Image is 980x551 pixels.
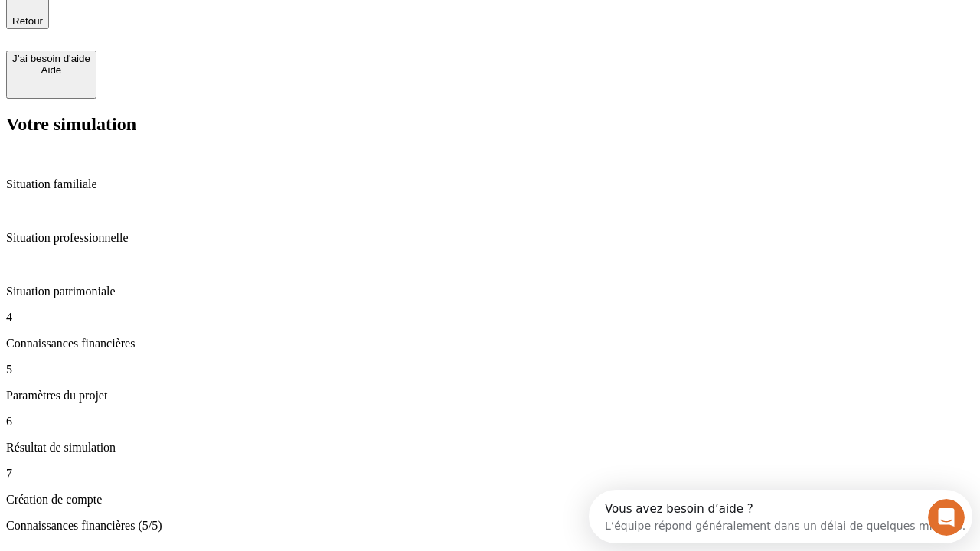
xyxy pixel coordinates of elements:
div: Vous avez besoin d’aide ? [16,13,377,25]
p: Situation professionnelle [6,231,974,245]
p: Connaissances financières (5/5) [6,519,974,533]
p: Connaissances financières [6,337,974,350]
p: 5 [6,363,974,377]
p: 6 [6,415,974,429]
div: L’équipe répond généralement dans un délai de quelques minutes. [16,25,377,41]
div: Ouvrir le Messenger Intercom [6,6,422,48]
p: Paramètres du projet [6,389,974,403]
iframe: Intercom live chat [928,499,965,536]
p: Création de compte [6,493,974,507]
p: Situation familiale [6,178,974,191]
span: Retour [12,15,43,27]
button: J’ai besoin d'aideAide [6,51,96,99]
iframe: Intercom live chat discovery launcher [589,490,972,543]
div: Aide [12,64,90,76]
p: 4 [6,311,974,324]
h2: Votre simulation [6,114,974,135]
p: Situation patrimoniale [6,285,974,298]
p: Résultat de simulation [6,441,974,455]
p: 7 [6,467,974,481]
div: J’ai besoin d'aide [12,53,90,64]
